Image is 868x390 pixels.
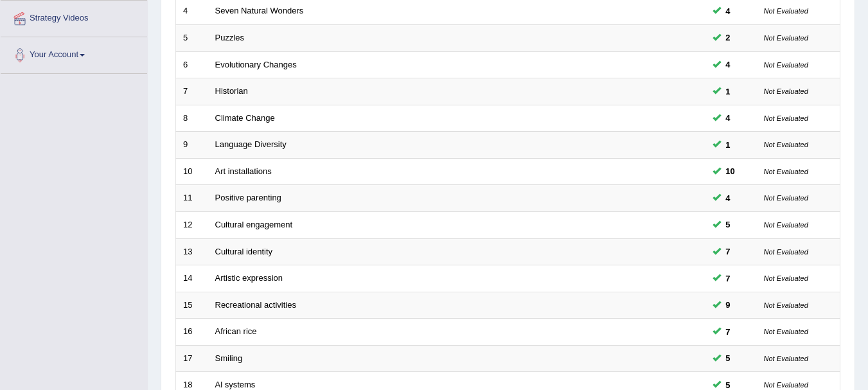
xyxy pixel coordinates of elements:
[215,300,296,310] a: Recreational activities
[764,355,808,362] small: Not Evaluated
[215,380,256,389] a: Al systems
[764,248,808,256] small: Not Evaluated
[764,34,808,42] small: Not Evaluated
[215,353,243,363] a: Smiling
[176,51,208,78] td: 6
[176,25,208,52] td: 5
[215,220,293,229] a: Cultural engagement
[764,61,808,69] small: Not Evaluated
[215,193,281,202] a: Positive parenting
[721,298,736,312] span: You can still take this question
[721,351,736,365] span: You can still take this question
[176,158,208,185] td: 10
[215,33,245,42] a: Puzzles
[215,86,248,96] a: Historian
[764,221,808,229] small: Not Evaluated
[215,6,304,15] a: Seven Natural Wonders
[215,273,283,283] a: Artistic expression
[1,37,147,69] a: Your Account
[176,105,208,132] td: 8
[764,114,808,122] small: Not Evaluated
[176,132,208,159] td: 9
[176,185,208,212] td: 11
[764,301,808,309] small: Not Evaluated
[176,265,208,292] td: 14
[721,325,736,339] span: You can still take this question
[721,218,736,231] span: You can still take this question
[215,139,287,149] a: Language Diversity
[721,4,736,18] span: You can still take this question
[215,166,272,176] a: Art installations
[721,164,740,178] span: You cannot take this question anymore
[176,78,208,105] td: 7
[721,85,736,98] span: You can still take this question
[764,87,808,95] small: Not Evaluated
[721,191,736,205] span: You can still take this question
[764,381,808,389] small: Not Evaluated
[764,328,808,335] small: Not Evaluated
[215,60,297,69] a: Evolutionary Changes
[215,113,275,123] a: Climate Change
[1,1,147,33] a: Strategy Videos
[176,292,208,319] td: 15
[764,141,808,148] small: Not Evaluated
[215,247,273,256] a: Cultural identity
[721,111,736,125] span: You can still take this question
[215,326,257,336] a: African rice
[764,274,808,282] small: Not Evaluated
[721,58,736,71] span: You can still take this question
[176,238,208,265] td: 13
[721,245,736,258] span: You can still take this question
[764,168,808,175] small: Not Evaluated
[764,7,808,15] small: Not Evaluated
[176,319,208,346] td: 16
[721,138,736,152] span: You can still take this question
[721,31,736,44] span: You can still take this question
[721,272,736,285] span: You can still take this question
[176,345,208,372] td: 17
[176,211,208,238] td: 12
[764,194,808,202] small: Not Evaluated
